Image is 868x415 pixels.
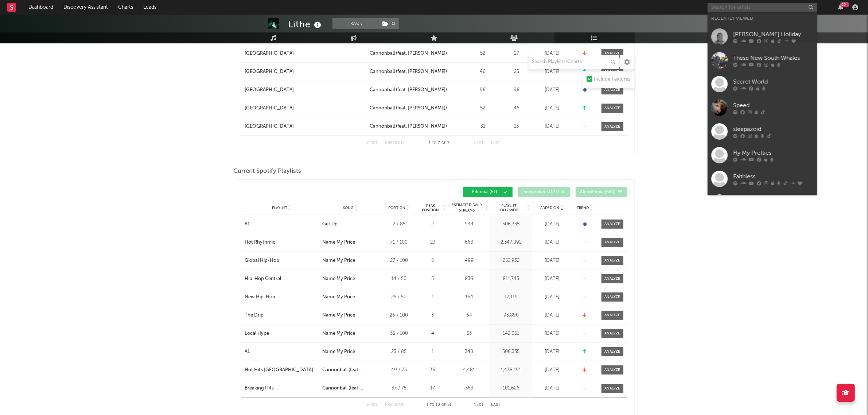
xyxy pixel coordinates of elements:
a: Cannonball (feat. [PERSON_NAME]) [370,86,463,94]
div: [GEOGRAPHIC_DATA] [245,86,294,94]
span: to [430,403,435,407]
div: 46 [467,68,499,75]
div: [DATE] [534,239,571,246]
a: Secret World [708,72,817,96]
div: [GEOGRAPHIC_DATA] [245,123,294,130]
a: sleepazoid [708,120,817,143]
div: [DATE] [534,86,571,94]
div: [DATE] [534,50,571,57]
span: Position [388,206,405,210]
div: Fly My Pretties [733,148,813,157]
a: [GEOGRAPHIC_DATA] [245,123,366,130]
div: 253,932 [492,257,530,264]
div: Hot Hits [GEOGRAPHIC_DATA] [245,366,314,374]
div: 2 [419,221,447,228]
button: Last [491,141,501,145]
div: Cannonball (feat. [PERSON_NAME]) [370,50,447,57]
div: Cannonball (feat. [PERSON_NAME]) [370,123,447,130]
div: 27 / 100 [383,257,416,264]
div: 506,335 [492,348,530,356]
button: Track [332,18,378,29]
div: 164 [450,294,489,301]
div: 31 [467,123,499,130]
a: Hot Rhythmic [245,239,319,246]
div: The Drip [245,312,264,319]
a: Fly My Pretties [708,143,817,167]
div: 101,626 [492,385,530,392]
div: 26 / 100 [383,312,416,319]
button: Previous [385,141,405,145]
span: of [442,403,446,407]
span: ( 1 ) [378,18,400,29]
div: [DATE] [534,68,571,75]
div: [GEOGRAPHIC_DATA] [245,68,294,75]
div: 5 [419,275,447,283]
div: A1 [245,348,250,356]
div: [DATE] [534,123,571,130]
div: 3 [419,312,447,319]
span: Playlist [272,206,287,210]
div: 663 [450,239,489,246]
div: Name My Price [322,257,355,264]
div: [DATE] [534,221,571,228]
span: of [441,141,446,145]
a: Breaking Hits [245,385,319,392]
div: sleepazoid [733,125,813,133]
div: [DATE] [534,312,571,319]
a: These New South Whales [708,49,817,72]
div: [GEOGRAPHIC_DATA] [245,105,294,112]
div: 35 / 100 [383,330,416,337]
div: A1 [245,221,250,228]
div: 37 / 75 [383,385,416,392]
span: Added On [541,206,560,210]
div: Cannonball (feat. [PERSON_NAME]) [370,105,447,112]
span: to [432,141,436,145]
div: Cannonball (feat. [PERSON_NAME]) [322,366,379,374]
a: Cannonball (feat. [PERSON_NAME]) [370,123,463,130]
div: 23 [419,239,447,246]
div: 64 [450,312,489,319]
div: 1 7 7 [419,139,459,148]
div: [DATE] [534,348,571,356]
div: Name My Price [322,294,355,301]
div: Hot Rhythmic [245,239,276,246]
a: [GEOGRAPHIC_DATA] [245,105,366,112]
div: [DATE] [534,257,571,264]
input: Search for artists [708,3,817,12]
div: 96 [467,86,499,94]
div: 52 [467,105,499,112]
div: [DATE] [534,294,571,301]
div: 36 [419,366,447,374]
div: Local Hype [245,330,269,337]
span: Independent ( 127 ) [523,190,559,194]
a: Cannonball (feat. [PERSON_NAME]) [370,68,463,75]
div: 5 [419,257,447,264]
a: Global Hip-Hop [245,257,319,264]
button: Algorithmic(690) [576,187,627,197]
div: 1,438,191 [492,366,530,374]
span: Playlist Followers [492,203,526,212]
a: Hot Hits [GEOGRAPHIC_DATA] [245,366,319,374]
div: [DATE] [534,366,571,374]
div: 499 [450,257,489,264]
div: Global Hip-Hop [245,257,280,264]
div: Get Up [322,221,338,228]
button: Last [491,403,501,407]
span: Editorial ( 51 ) [468,190,502,194]
div: [PERSON_NAME] Holiday [733,30,813,39]
div: Name My Price [322,330,355,337]
div: 25 [503,68,530,75]
a: Cannonball (feat. [PERSON_NAME]) [370,50,463,57]
a: New Hip-Hop [245,294,319,301]
div: 944 [450,221,489,228]
div: Lithe [288,18,323,30]
div: 2 / 85 [383,221,416,228]
div: 1 [419,294,447,301]
button: Independent(127) [518,187,570,197]
div: [GEOGRAPHIC_DATA] [245,50,294,57]
div: 49 / 75 [383,366,416,374]
div: 96 [503,86,530,94]
a: Speed [708,96,817,120]
button: (1) [378,18,399,29]
div: Name My Price [322,348,355,356]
